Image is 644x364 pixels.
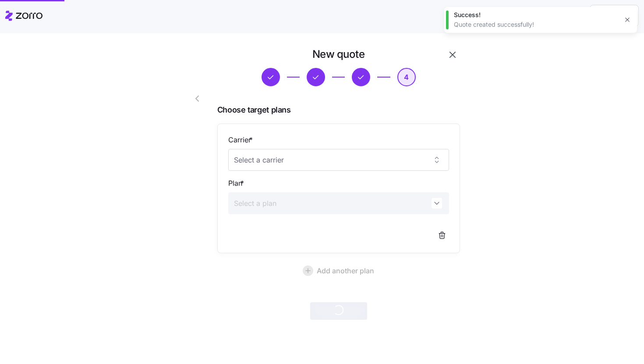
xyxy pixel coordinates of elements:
div: Success! [454,11,618,19]
label: Plan [228,178,246,189]
span: Choose target plans [217,104,460,117]
h1: New quote [312,47,365,61]
input: Select a carrier [228,149,449,171]
button: 4 [397,68,416,86]
span: Add another plan [317,265,374,276]
button: Add another plan [217,260,460,281]
label: Carrier [228,134,255,145]
div: Quote created successfully! [454,20,618,29]
input: Select a plan [228,192,449,214]
svg: add icon [303,265,313,276]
